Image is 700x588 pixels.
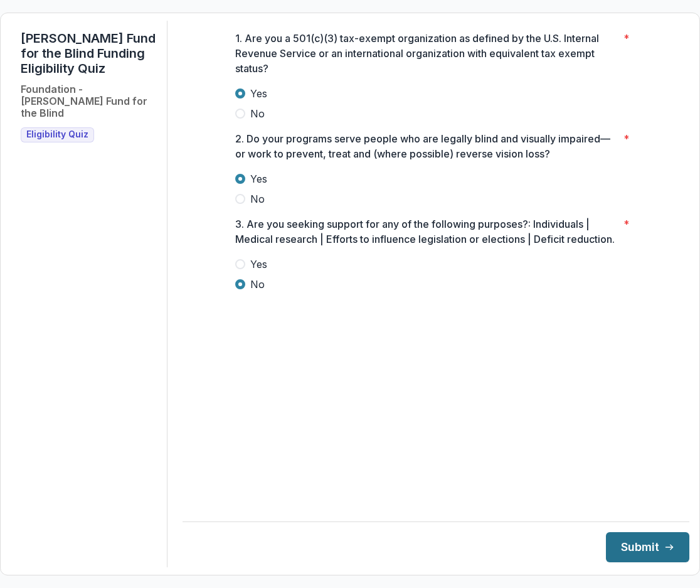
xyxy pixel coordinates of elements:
p: 3. Are you seeking support for any of the following purposes?: Individuals | Medical research | E... [235,216,618,247]
h1: [PERSON_NAME] Fund for the Blind Funding Eligibility Quiz [21,31,157,76]
p: 2. Do your programs serve people who are legally blind and visually impaired—or work to prevent, ... [235,131,618,161]
span: Yes [250,171,267,186]
span: No [250,277,265,292]
p: 1. Are you a 501(c)(3) tax-exempt organization as defined by the U.S. Internal Revenue Service or... [235,31,618,76]
span: Yes [250,86,267,101]
span: No [250,106,265,121]
span: Yes [250,257,267,272]
button: Submit [606,532,689,562]
h2: Foundation - [PERSON_NAME] Fund for the Blind [21,83,157,120]
span: Eligibility Quiz [26,129,88,140]
span: No [250,191,265,206]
